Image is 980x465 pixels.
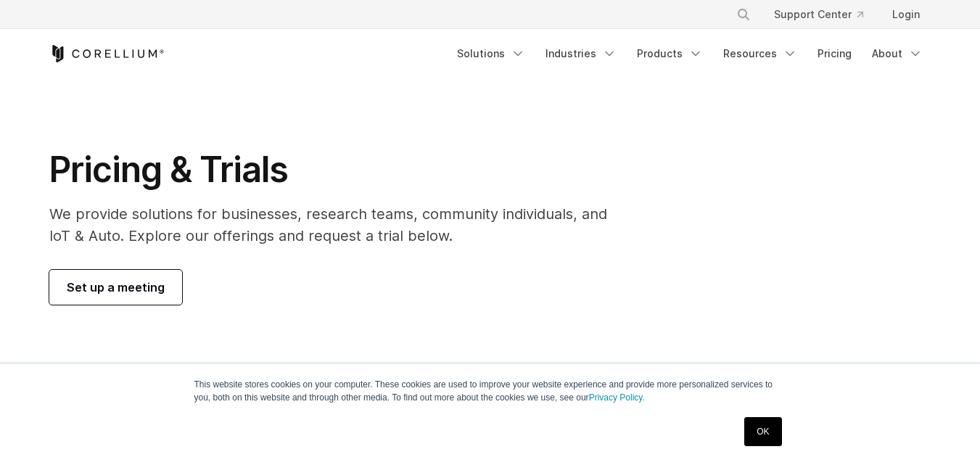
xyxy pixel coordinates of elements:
[49,45,165,62] a: Corellium Home
[49,203,627,247] p: We provide solutions for businesses, research teams, community individuals, and IoT & Auto. Explo...
[730,1,757,28] button: Search
[719,1,931,28] div: Navigation Menu
[194,378,786,404] p: This website stores cookies on your computer. These cookies are used to improve your website expe...
[762,1,875,28] a: Support Center
[863,41,931,67] a: About
[589,392,645,403] a: Privacy Policy.
[744,417,781,446] a: OK
[67,279,165,296] span: Set up a meeting
[809,41,860,67] a: Pricing
[628,41,712,67] a: Products
[49,270,182,305] a: Set up a meeting
[448,41,534,67] a: Solutions
[715,41,806,67] a: Resources
[448,41,931,67] div: Navigation Menu
[881,1,931,28] a: Login
[49,148,627,192] h1: Pricing & Trials
[537,41,625,67] a: Industries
